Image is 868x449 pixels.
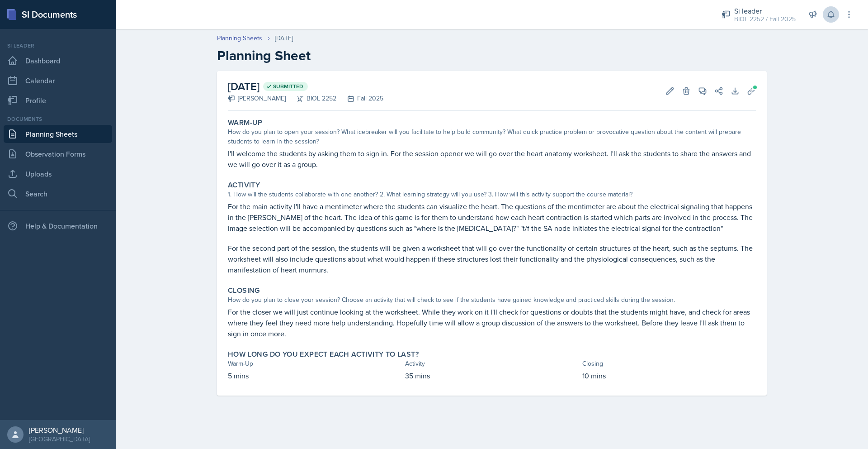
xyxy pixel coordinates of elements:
a: Dashboard [4,52,112,70]
div: Help & Documentation [4,217,112,235]
div: [DATE] [275,33,293,43]
div: How do you plan to close your session? Choose an activity that will check to see if the students ... [228,295,756,305]
div: Si leader [734,5,796,16]
a: Calendar [4,72,112,90]
label: Activity [228,181,260,190]
p: For the closer we will just continue looking at the worksheet. While they work on it I'll check f... [228,306,756,339]
div: How do you plan to open your session? What icebreaker will you facilitate to help build community... [228,127,756,146]
p: 35 mins [405,370,579,381]
label: Warm-Up [228,118,263,127]
div: Activity [405,359,579,368]
div: BIOL 2252 [286,94,336,103]
div: Fall 2025 [336,94,383,103]
a: Planning Sheets [4,125,112,143]
a: Planning Sheets [217,33,262,43]
div: Si leader [4,42,112,50]
p: For the main activity I'll have a mentimeter where the students can visualize the heart. The ques... [228,201,756,234]
a: Observation Forms [4,145,112,163]
h2: [DATE] [228,78,383,95]
span: Submitted [273,83,303,90]
div: [PERSON_NAME] [29,425,90,435]
label: How long do you expect each activity to last? [228,350,419,359]
div: [GEOGRAPHIC_DATA] [29,435,90,444]
p: For the second part of the session, the students will be given a worksheet that will go over the ... [228,243,756,275]
a: Uploads [4,165,112,183]
p: 10 mins [582,370,756,381]
div: Documents [4,115,112,123]
div: Closing [582,359,756,368]
div: [PERSON_NAME] [228,94,286,103]
a: Search [4,185,112,203]
div: BIOL 2252 / Fall 2025 [734,14,796,24]
p: I'll welcome the students by asking them to sign in. For the session opener we will go over the h... [228,148,756,170]
p: 5 mins [228,370,401,381]
div: Warm-Up [228,359,401,368]
label: Closing [228,286,260,295]
a: Profile [4,91,112,110]
div: 1. How will the students collaborate with one another? 2. What learning strategy will you use? 3.... [228,190,756,199]
h2: Planning Sheet [217,48,767,64]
